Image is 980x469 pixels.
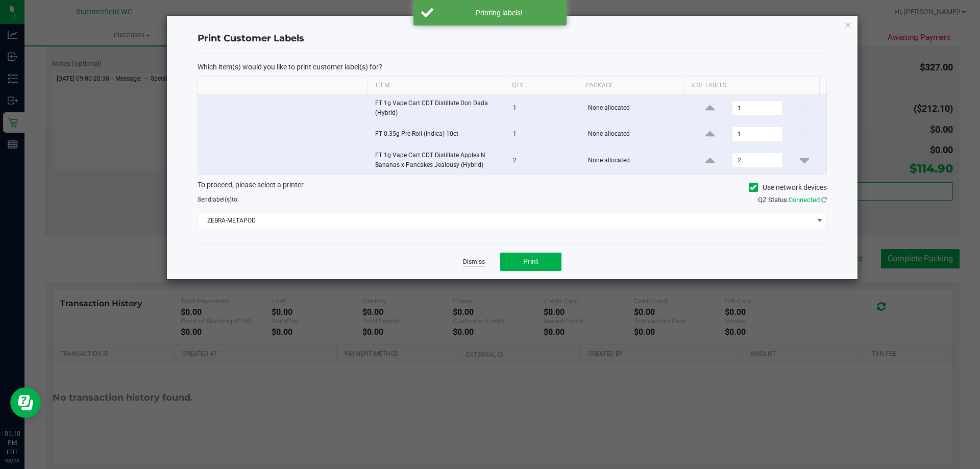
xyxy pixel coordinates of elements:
button: Print [500,253,561,271]
span: Connected [789,196,820,204]
td: None allocated [582,146,689,174]
span: ZEBRA-METAPOD [198,213,814,228]
span: Send to: [198,196,239,203]
td: 1 [507,122,582,146]
td: FT 1g Vape Cart CDT Distillate Don Dada (Hybrid) [369,94,507,122]
iframe: Resource center [10,387,41,418]
th: # of labels [683,77,819,94]
td: FT 1g Vape Cart CDT Distillate Apples N Bananas x Pancakes Jealousy (Hybrid) [369,146,507,174]
div: Printing labels! [439,8,559,18]
th: Package [578,77,683,94]
a: Dismiss [463,258,485,266]
th: Item [367,77,504,94]
span: Print [523,257,538,265]
span: label(s) [211,196,232,203]
h4: Print Customer Labels [198,32,827,45]
th: Qty [504,77,578,94]
td: 2 [507,146,582,174]
td: FT 0.35g Pre-Roll (Indica) 10ct [369,122,507,146]
td: None allocated [582,122,689,146]
div: To proceed, please select a printer. [190,180,835,195]
td: None allocated [582,94,689,122]
p: Which item(s) would you like to print customer label(s) for? [198,62,827,71]
span: QZ Status: [758,196,827,204]
td: 1 [507,94,582,122]
label: Use network devices [749,182,827,193]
